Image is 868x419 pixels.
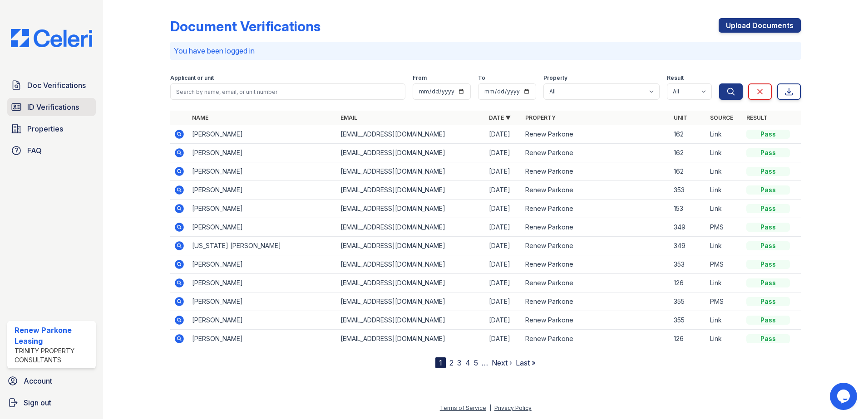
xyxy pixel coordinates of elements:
[706,292,743,311] td: PMS
[522,162,670,181] td: Renew Parkone
[746,223,790,232] div: Pass
[670,200,706,218] td: 153
[7,120,96,138] a: Properties
[706,237,743,255] td: Link
[746,241,790,250] div: Pass
[746,260,790,269] div: Pass
[27,145,42,156] span: FAQ
[670,162,706,181] td: 162
[485,181,522,200] td: [DATE]
[337,274,485,292] td: [EMAIL_ADDRESS][DOMAIN_NAME]
[188,162,337,181] td: [PERSON_NAME]
[7,76,96,94] a: Doc Verifications
[465,358,470,367] a: 4
[485,292,522,311] td: [DATE]
[522,125,670,144] td: Renew Parkone
[457,358,462,367] a: 3
[706,125,743,144] td: Link
[474,358,478,367] a: 5
[670,292,706,311] td: 355
[435,357,446,368] div: 1
[188,292,337,311] td: [PERSON_NAME]
[337,181,485,200] td: [EMAIL_ADDRESS][DOMAIN_NAME]
[516,358,536,367] a: Last »
[7,141,96,160] a: FAQ
[706,200,743,218] td: Link
[485,311,522,330] td: [DATE]
[522,218,670,237] td: Renew Parkone
[670,255,706,274] td: 353
[706,218,743,237] td: PMS
[525,114,556,121] a: Property
[27,80,86,91] span: Doc Verifications
[489,404,491,411] div: |
[170,18,321,34] div: Document Verifications
[188,125,337,144] td: [PERSON_NAME]
[188,237,337,255] td: [US_STATE] [PERSON_NAME]
[719,18,801,33] a: Upload Documents
[746,114,768,121] a: Result
[188,218,337,237] td: [PERSON_NAME]
[170,83,405,100] input: Search by name, email, or unit number
[543,74,567,82] label: Property
[670,237,706,255] td: 349
[188,330,337,348] td: [PERSON_NAME]
[746,204,790,213] div: Pass
[746,185,790,195] div: Pass
[485,274,522,292] td: [DATE]
[485,125,522,144] td: [DATE]
[188,200,337,218] td: [PERSON_NAME]
[337,218,485,237] td: [EMAIL_ADDRESS][DOMAIN_NAME]
[413,74,427,82] label: From
[746,297,790,306] div: Pass
[188,311,337,330] td: [PERSON_NAME]
[706,255,743,274] td: PMS
[485,144,522,162] td: [DATE]
[746,316,790,325] div: Pass
[522,181,670,200] td: Renew Parkone
[522,330,670,348] td: Renew Parkone
[522,144,670,162] td: Renew Parkone
[522,274,670,292] td: Renew Parkone
[440,404,486,411] a: Terms of Service
[710,114,733,121] a: Source
[706,144,743,162] td: Link
[188,181,337,200] td: [PERSON_NAME]
[188,274,337,292] td: [PERSON_NAME]
[670,274,706,292] td: 126
[670,144,706,162] td: 162
[478,74,485,82] label: To
[337,162,485,181] td: [EMAIL_ADDRESS][DOMAIN_NAME]
[337,255,485,274] td: [EMAIL_ADDRESS][DOMAIN_NAME]
[337,144,485,162] td: [EMAIL_ADDRESS][DOMAIN_NAME]
[485,200,522,218] td: [DATE]
[340,114,357,121] a: Email
[337,330,485,348] td: [EMAIL_ADDRESS][DOMAIN_NAME]
[522,237,670,255] td: Renew Parkone
[24,375,52,386] span: Account
[4,394,99,412] a: Sign out
[337,200,485,218] td: [EMAIL_ADDRESS][DOMAIN_NAME]
[489,114,511,121] a: Date ▼
[337,292,485,311] td: [EMAIL_ADDRESS][DOMAIN_NAME]
[27,123,63,134] span: Properties
[492,358,512,367] a: Next ›
[522,255,670,274] td: Renew Parkone
[746,278,790,287] div: Pass
[482,357,488,368] span: …
[522,311,670,330] td: Renew Parkone
[192,114,208,121] a: Name
[670,181,706,200] td: 353
[667,74,684,82] label: Result
[670,311,706,330] td: 355
[485,255,522,274] td: [DATE]
[706,311,743,330] td: Link
[337,311,485,330] td: [EMAIL_ADDRESS][DOMAIN_NAME]
[485,330,522,348] td: [DATE]
[746,148,790,157] div: Pass
[494,404,532,411] a: Privacy Policy
[337,125,485,144] td: [EMAIL_ADDRESS][DOMAIN_NAME]
[27,102,79,112] span: ID Verifications
[670,125,706,144] td: 162
[746,167,790,176] div: Pass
